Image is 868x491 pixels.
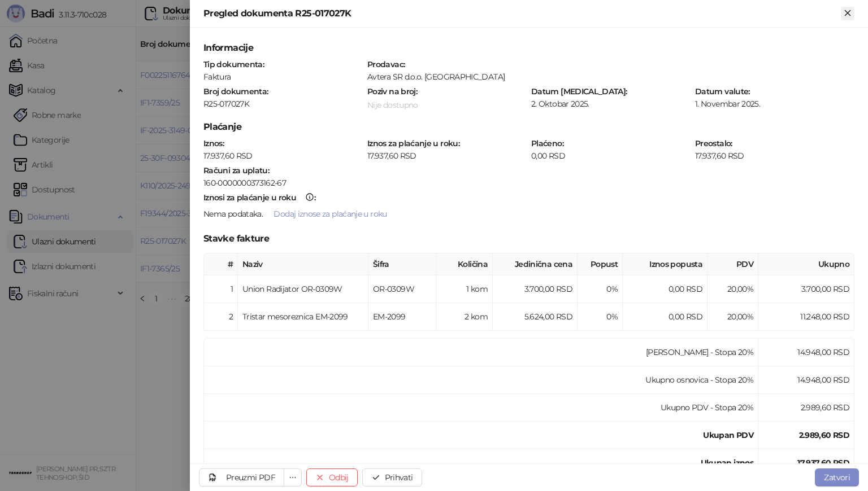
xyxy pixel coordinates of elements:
th: Ukupno [758,253,854,275]
strong: Iznos za plaćanje u roku : [367,138,459,148]
td: 2.989,60 RSD [758,394,854,422]
strong: Datum [MEDICAL_DATA] : [531,86,627,97]
td: Ukupno osnovica - Stopa 20% [204,366,758,394]
th: Jedinična cena [493,253,578,275]
td: 5.624,00 RSD [493,303,578,331]
div: 1. Novembar 2025. [694,99,856,109]
div: Pregled dokumenta R25-017027K [203,7,841,20]
td: 1 [204,275,238,303]
td: 3.700,00 RSD [493,275,578,303]
td: EM-2099 [368,303,436,331]
td: 0% [578,275,623,303]
button: Zatvori [815,468,859,486]
td: 1 kom [436,275,493,303]
div: 160-0000000373162-67 [203,178,854,188]
h5: Plaćanje [203,120,854,134]
td: Ukupno PDV - Stopa 20% [204,394,758,422]
strong: Poziv na broj : [367,86,417,97]
div: 0,00 RSD [530,151,692,161]
th: Popust [578,253,623,275]
td: 11.248,00 RSD [758,303,854,331]
div: Tristar mesoreznica EM-2099 [242,310,363,323]
strong: Ukupan PDV [703,430,753,440]
td: 2 kom [436,303,493,331]
strong: Prodavac : [367,59,405,69]
strong: : [203,192,315,203]
th: Naziv [238,253,368,275]
span: Nema podataka [203,209,262,219]
strong: Ukupan iznos [701,458,753,468]
span: 20,00 % [727,312,753,322]
strong: Računi za uplatu : [203,165,269,176]
strong: Tip dokumenta : [203,59,264,69]
td: [PERSON_NAME] - Stopa 20% [204,339,758,366]
button: Zatvori [841,7,854,20]
span: ellipsis [289,474,297,481]
div: 17.937,60 RSD [366,151,528,161]
th: Količina [436,253,493,275]
th: Šifra [368,253,436,275]
td: 0,00 RSD [623,275,708,303]
strong: Datum valute : [695,86,750,97]
div: 2. Oktobar 2025. [530,99,692,109]
td: 3.700,00 RSD [758,275,854,303]
span: Nije dostupno [367,100,418,110]
div: Union Radijator OR-0309W [242,283,363,295]
span: 20,00 % [727,284,753,294]
td: 14.948,00 RSD [758,366,854,394]
td: OR-0309W [368,275,436,303]
td: 14.948,00 RSD [758,339,854,366]
strong: Iznos : [203,138,224,148]
button: Odbij [306,468,358,486]
div: Iznosi za plaćanje u roku [203,194,296,201]
strong: Plaćeno : [531,138,563,148]
th: # [204,253,238,275]
div: R25-017027K [202,99,364,109]
button: Dodaj iznose za plaćanje u roku [264,205,396,223]
h5: Stavke fakture [203,232,854,246]
strong: 17.937,60 RSD [797,458,849,468]
button: Prihvati [362,468,422,486]
div: 17.937,60 RSD [694,151,856,161]
strong: Preostalo : [695,138,732,148]
a: Preuzmi PDF [199,468,284,486]
th: PDV [708,253,758,275]
div: . [202,205,856,223]
strong: 2.989,60 RSD [799,430,849,440]
td: 0% [578,303,623,331]
td: 0,00 RSD [623,303,708,331]
th: Iznos popusta [623,253,708,275]
div: 17.937,60 RSD [202,151,364,161]
td: 2 [204,303,238,331]
h5: Informacije [203,41,854,55]
div: Faktura [202,72,364,82]
div: Preuzmi PDF [226,472,275,483]
strong: Broj dokumenta : [203,86,268,97]
div: Avtera SR d.o.o. [GEOGRAPHIC_DATA] [367,72,854,82]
